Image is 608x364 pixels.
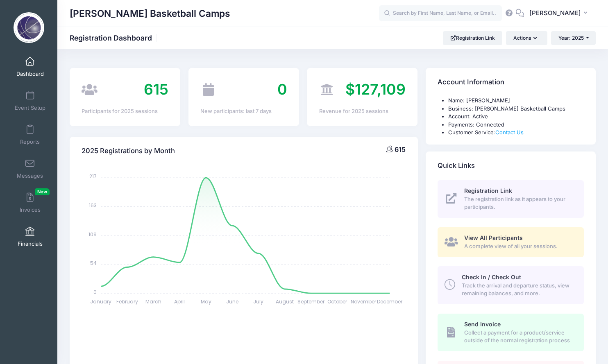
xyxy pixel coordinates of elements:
[200,107,287,115] div: New participants: last 7 days
[89,173,97,180] tspan: 217
[11,86,50,115] a: Event Setup
[11,188,50,217] a: InvoicesNew
[20,206,41,213] span: Invoices
[15,104,45,111] span: Event Setup
[20,138,40,145] span: Reports
[395,145,406,154] span: 615
[379,5,502,22] input: Search by First Name, Last Name, or Email...
[82,107,168,115] div: Participants for 2025 sessions
[448,121,584,129] li: Payments: Connected
[90,260,97,267] tspan: 54
[462,274,521,280] span: Check In / Check Out
[226,298,238,305] tspan: June
[377,298,403,305] tspan: December
[276,298,294,305] tspan: August
[297,298,325,305] tspan: September
[82,139,175,163] h4: 2025 Registrations by Month
[438,266,584,304] a: Check In / Check Out Track the arrival and departure status, view remaining balances, and more.
[529,9,581,18] span: [PERSON_NAME]
[319,107,406,115] div: Revenue for 2025 sessions
[438,71,504,94] h4: Account Information
[277,80,287,98] span: 0
[18,240,43,247] span: Financials
[448,97,584,105] li: Name: [PERSON_NAME]
[89,202,97,209] tspan: 163
[144,80,168,98] span: 615
[175,298,185,305] tspan: April
[438,154,475,177] h4: Quick Links
[116,298,138,305] tspan: February
[464,242,574,251] span: A complete view of all your sessions.
[464,329,574,345] span: Collect a payment for a product/service outside of the normal registration process
[14,12,44,43] img: Sean O'Regan Basketball Camps
[464,187,512,194] span: Registration Link
[558,35,584,41] span: Year: 2025
[495,129,524,136] a: Contact Us
[145,298,161,305] tspan: March
[464,195,574,211] span: The registration link as it appears to your participants.
[438,227,584,257] a: View All Participants A complete view of all your sessions.
[253,298,263,305] tspan: July
[448,105,584,113] li: Business: [PERSON_NAME] Basketball Camps
[11,222,50,251] a: Financials
[462,282,574,298] span: Track the arrival and departure status, view remaining balances, and more.
[551,31,596,45] button: Year: 2025
[524,4,596,23] button: [PERSON_NAME]
[345,80,406,98] span: $127,109
[88,231,97,237] tspan: 109
[351,298,377,305] tspan: November
[448,113,584,121] li: Account: Active
[90,298,111,305] tspan: January
[11,154,50,183] a: Messages
[93,288,97,295] tspan: 0
[464,234,523,241] span: View All Participants
[506,31,547,45] button: Actions
[438,314,584,351] a: Send Invoice Collect a payment for a product/service outside of the normal registration process
[11,52,50,81] a: Dashboard
[17,172,43,179] span: Messages
[464,321,501,328] span: Send Invoice
[201,298,211,305] tspan: May
[438,180,584,218] a: Registration Link The registration link as it appears to your participants.
[35,188,50,195] span: New
[70,4,230,23] h1: [PERSON_NAME] Basketball Camps
[327,298,347,305] tspan: October
[70,34,159,42] h1: Registration Dashboard
[448,129,584,137] li: Customer Service:
[11,120,50,149] a: Reports
[443,31,502,45] a: Registration Link
[16,70,44,77] span: Dashboard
